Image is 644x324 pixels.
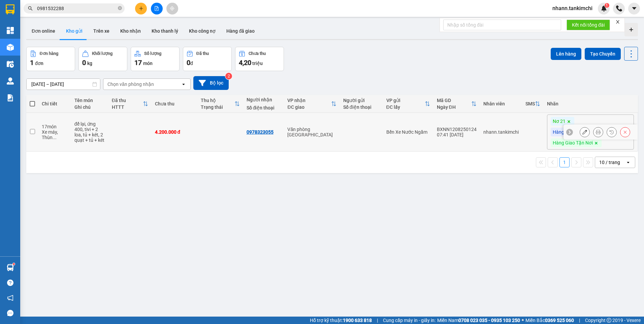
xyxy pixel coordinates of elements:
span: plus [139,6,143,11]
div: SMS [525,101,535,106]
div: 07:41 [DATE] [437,132,477,137]
svg: open [625,160,631,165]
button: Đơn online [26,23,61,39]
strong: 0369 525 060 [545,318,574,323]
button: Số lượng17món [131,47,180,71]
div: ĐC lấy [386,104,425,110]
div: Người gửi [343,98,380,103]
span: close-circle [118,5,122,12]
div: Số điện thoại [247,105,281,110]
button: Khối lượng0kg [78,47,127,71]
div: Nhân viên [483,101,519,106]
div: để lại, ứng 400, tivi + 2 loa, tủ + két, 2 quạt + tủ + két [74,121,105,143]
input: Select a date range. [27,79,100,90]
input: Tìm tên, số ĐT hoặc mã đơn [37,5,117,12]
span: aim [170,6,174,11]
span: triệu [252,61,263,66]
img: warehouse-icon [7,61,14,68]
div: ĐC giao [287,104,331,110]
button: Đã thu0đ [183,47,232,71]
th: Toggle SortBy [522,95,544,113]
button: Kho gửi [61,23,88,39]
button: Chưa thu4,20 triệu [235,47,284,71]
div: Bến Xe Nước Ngầm [386,129,430,135]
div: Người nhận [247,97,281,102]
img: phone-icon [616,5,622,11]
div: Đã thu [112,98,143,103]
th: Toggle SortBy [197,95,243,113]
span: món [143,61,153,66]
div: Thu hộ [201,98,234,103]
sup: 1 [605,3,609,8]
div: 10 / trang [599,159,620,166]
span: 1 [606,3,608,8]
img: warehouse-icon [7,264,14,271]
span: 1 [30,59,34,67]
span: Hàng Giao Tận Nơi [553,140,593,146]
strong: 0708 023 035 - 0935 103 250 [458,318,520,323]
th: Toggle SortBy [383,95,433,113]
div: Ghi chú [74,104,105,110]
span: kg [87,61,92,66]
span: file-add [154,6,159,11]
button: file-add [151,3,163,14]
span: message [7,310,13,316]
div: Số điện thoại [343,104,380,110]
div: Chi tiết [42,101,68,106]
div: Xe máy, Thùng vừa, Bao vừa, Kiện vừa, Xe đạp người lớn, Kiện vừa [42,129,68,140]
div: nhann.tankimchi [483,129,519,135]
div: Đã thu [196,51,209,56]
button: aim [166,3,178,14]
img: icon-new-feature [601,5,607,11]
span: 0 [187,59,190,67]
span: 17 [134,59,142,67]
th: Toggle SortBy [433,95,480,113]
span: caret-down [631,5,637,11]
div: Tên món [74,98,105,103]
div: BXNN1208250124 [437,127,477,132]
span: search [28,6,33,11]
sup: 1 [13,263,15,265]
div: 17 món [42,124,68,129]
button: Kho công nợ [184,23,221,39]
span: 4,20 [239,59,251,67]
div: Đơn hàng [40,51,58,56]
span: ⚪️ [522,319,524,322]
span: nhann.tankimchi [547,4,598,12]
div: Khối lượng [92,51,112,56]
button: plus [135,3,147,14]
div: 4.200.000 đ [155,129,194,135]
th: Toggle SortBy [284,95,340,113]
img: logo-vxr [6,4,14,14]
span: Hàng Để Lại [GEOGRAPHIC_DATA] [553,129,625,135]
div: Số lượng [144,51,161,56]
div: Nhãn [547,101,634,106]
span: question-circle [7,280,13,286]
div: Sửa đơn hàng [580,127,590,137]
button: Trên xe [88,23,115,39]
img: warehouse-icon [7,77,14,85]
span: 0 [82,59,86,67]
div: Chưa thu [249,51,266,56]
span: đơn [35,61,43,66]
div: Mã GD [437,98,471,103]
div: VP gửi [386,98,425,103]
button: Lên hàng [551,48,581,60]
div: 0978323055 [247,129,273,135]
span: | [377,317,378,324]
span: đ [190,61,193,66]
span: ... [53,135,57,140]
span: close-circle [118,6,122,10]
span: close [615,20,620,24]
span: Miền Bắc [525,317,574,324]
div: Ngày ĐH [437,104,471,110]
th: Toggle SortBy [108,95,152,113]
button: Đơn hàng1đơn [26,47,75,71]
span: Cung cấp máy in - giấy in: [383,317,436,324]
button: Kho nhận [115,23,146,39]
input: Nhập số tổng đài [443,20,561,30]
button: Hàng đã giao [221,23,260,39]
div: Văn phòng [GEOGRAPHIC_DATA] [287,127,336,137]
span: Hỗ trợ kỹ thuật: [310,317,372,324]
div: Chọn văn phòng nhận [107,81,154,88]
